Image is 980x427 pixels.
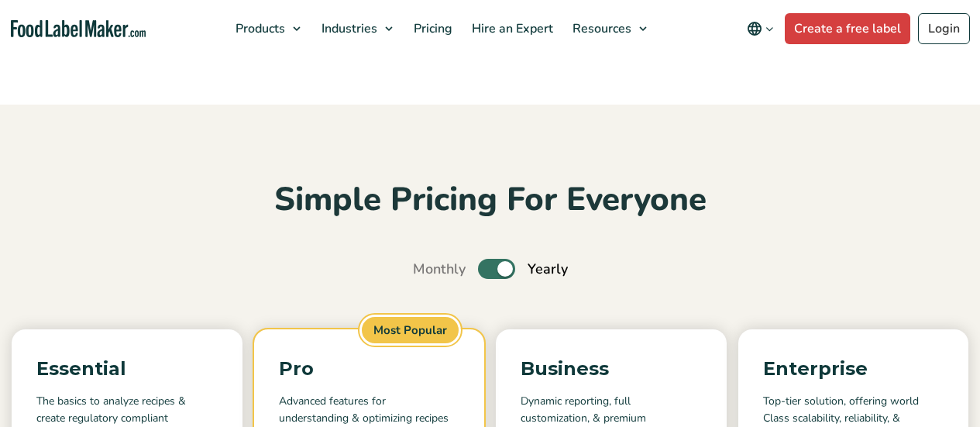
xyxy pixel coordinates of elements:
h2: Simple Pricing For Everyone [12,179,968,222]
a: Food Label Maker homepage [11,20,146,38]
p: Business [521,354,702,384]
p: Enterprise [763,354,944,384]
span: Pricing [409,20,454,37]
button: Change language [736,13,785,44]
a: Login [918,13,970,44]
label: Toggle [478,259,515,279]
span: Yearly [528,259,568,280]
span: Monthly [413,259,466,280]
span: Products [231,20,287,37]
span: Resources [568,20,633,37]
a: Create a free label [785,13,910,44]
span: Most Popular [359,315,461,346]
p: Pro [279,354,460,384]
span: Industries [317,20,379,37]
p: Essential [36,354,218,384]
span: Hire an Expert [467,20,555,37]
